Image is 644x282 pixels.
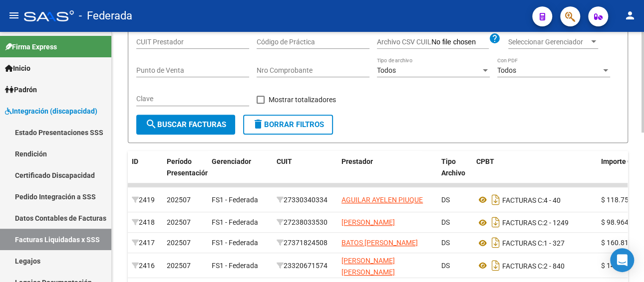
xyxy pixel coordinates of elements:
span: BATOS [PERSON_NAME] [341,239,418,247]
i: Descargar documento [489,214,502,230]
span: DS [441,196,450,204]
mat-icon: search [145,118,157,130]
span: FS1 - Federada [212,239,258,247]
span: Seleccionar Gerenciador [508,38,589,46]
span: Prestador [341,157,373,165]
div: Open Intercom Messenger [610,248,634,272]
span: Mostrar totalizadores [269,94,336,106]
input: Archivo CSV CUIL [431,38,489,47]
span: Archivo CSV CUIL [377,38,431,46]
span: Gerenciador [212,157,251,165]
span: Borrar Filtros [252,120,324,129]
span: Tipo Archivo [441,157,465,177]
span: Integración (discapacidad) [5,106,97,117]
span: FS1 - Federada [212,218,258,226]
span: DS [441,239,450,247]
button: Borrar Filtros [243,115,333,135]
datatable-header-cell: Tipo Archivo [437,151,472,195]
span: 202507 [167,196,191,204]
span: 202507 [167,262,191,270]
div: 23320671574 [277,260,333,272]
span: Todos [377,66,396,74]
datatable-header-cell: ID [128,151,163,195]
span: $ 98.964,88 [601,218,638,226]
div: 2416 [132,260,159,272]
span: 202507 [167,239,191,247]
div: 2418 [132,217,159,228]
span: $ 160.817,93 [601,239,642,247]
div: 2 - 1249 [476,214,593,230]
div: 1 - 327 [476,235,593,251]
span: FACTURAS C: [502,196,544,204]
span: ID [132,157,138,165]
mat-icon: help [489,32,501,44]
div: 2 - 840 [476,258,593,274]
span: DS [441,262,450,270]
div: 27238033530 [277,217,333,228]
div: 27371824508 [277,237,333,249]
span: CPBT [476,157,494,165]
datatable-header-cell: CUIT [273,151,337,195]
span: $ 118.757,84 [601,196,642,204]
span: 202507 [167,218,191,226]
datatable-header-cell: CPBT [472,151,597,195]
span: FS1 - Federada [212,262,258,270]
mat-icon: delete [252,118,264,130]
mat-icon: person [624,9,636,21]
datatable-header-cell: Prestador [337,151,437,195]
datatable-header-cell: Gerenciador [208,151,273,195]
span: Inicio [5,63,30,74]
span: FS1 - Federada [212,196,258,204]
span: FACTURAS C: [502,239,544,247]
i: Descargar documento [489,192,502,208]
span: CUIT [277,157,292,165]
mat-icon: menu [8,9,20,21]
span: AGUILAR AYELEN PIUQUE [341,196,423,204]
span: FACTURAS C: [502,262,544,270]
datatable-header-cell: Período Presentación [163,151,208,195]
span: Firma Express [5,41,57,52]
button: Buscar Facturas [136,115,235,135]
div: 27330340334 [277,194,333,206]
i: Descargar documento [489,258,502,274]
div: 2419 [132,194,159,206]
div: 2417 [132,237,159,249]
span: - Federada [79,5,132,27]
span: Período Presentación [167,157,209,177]
span: [PERSON_NAME] [PERSON_NAME] [341,257,395,276]
span: DS [441,218,450,226]
div: 4 - 40 [476,192,593,208]
span: FACTURAS C: [502,219,544,227]
i: Descargar documento [489,235,502,251]
span: [PERSON_NAME] [341,218,395,226]
span: $ 148.447,32 [601,262,642,270]
span: Buscar Facturas [145,120,226,129]
span: Padrón [5,84,37,95]
span: Todos [497,66,516,74]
